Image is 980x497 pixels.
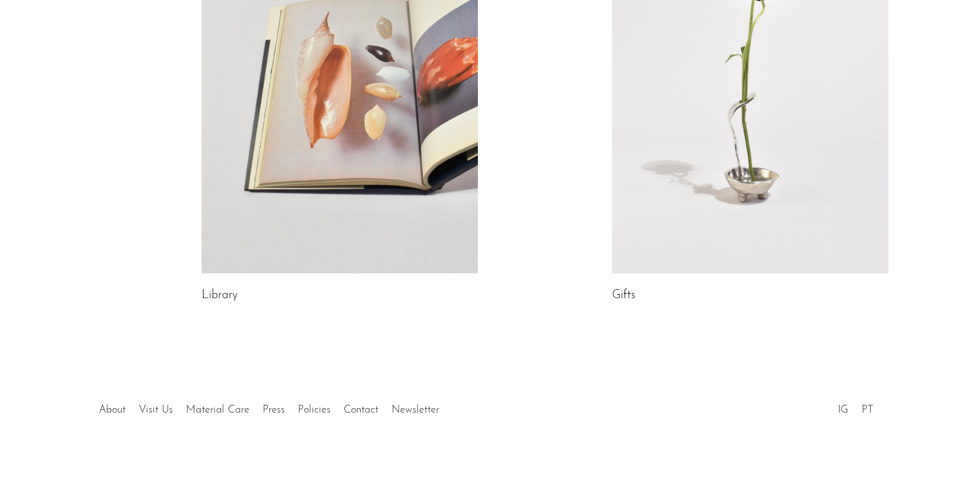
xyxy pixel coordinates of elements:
[139,405,173,415] a: Visit Us
[186,405,249,415] a: Material Care
[344,405,378,415] a: Contact
[92,394,446,419] ul: Quick links
[862,405,873,415] a: PT
[831,394,880,419] ul: Social Medias
[263,405,285,415] a: Press
[838,405,848,415] a: IG
[202,290,238,301] a: Library
[298,405,331,415] a: Policies
[612,290,636,301] a: Gifts
[99,405,126,415] a: About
